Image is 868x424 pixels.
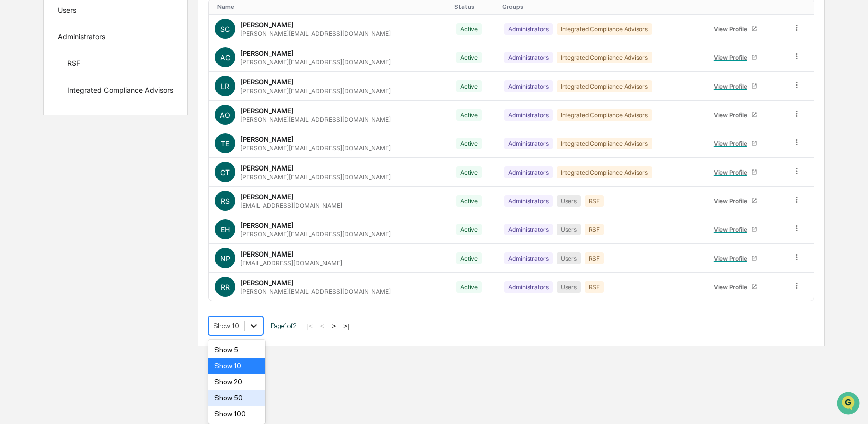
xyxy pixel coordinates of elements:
[67,86,173,98] div: Integrated Compliance Advisors
[171,80,183,92] button: Start new chat
[456,252,482,264] div: Active
[10,77,28,95] img: 1746055101610-c473b297-6a78-478c-a979-82029cc54cd1
[714,197,751,205] div: View Profile
[240,30,391,37] div: [PERSON_NAME][EMAIL_ADDRESS][DOMAIN_NAME]
[217,3,447,10] div: Toggle SortBy
[83,127,125,137] span: Attestations
[304,322,316,330] button: |<
[240,221,294,229] div: [PERSON_NAME]
[557,166,652,178] div: Integrated Compliance Advisors
[456,138,482,149] div: Active
[240,144,391,152] div: [PERSON_NAME][EMAIL_ADDRESS][DOMAIN_NAME]
[456,281,482,293] div: Active
[73,128,81,136] div: 🗄️
[709,50,762,65] a: View Profile
[100,171,122,178] span: Pylon
[221,197,230,205] span: RS
[504,109,553,121] div: Administrators
[10,147,18,155] div: 🔎
[504,52,553,63] div: Administrators
[58,6,76,18] div: Users
[557,138,652,149] div: Integrated Compliance Advisors
[240,173,391,181] div: [PERSON_NAME][EMAIL_ADDRESS][DOMAIN_NAME]
[456,80,482,92] div: Active
[714,82,751,90] div: View Profile
[504,23,553,35] div: Administrators
[10,21,183,37] p: How can we help?
[67,59,80,71] div: RSF
[585,252,604,264] div: RSF
[585,195,604,207] div: RSF
[240,58,391,66] div: [PERSON_NAME][EMAIL_ADDRESS][DOMAIN_NAME]
[240,193,294,201] div: [PERSON_NAME]
[317,322,328,330] button: <
[502,3,699,10] div: Toggle SortBy
[240,259,342,267] div: [EMAIL_ADDRESS][DOMAIN_NAME]
[504,252,553,264] div: Administrators
[557,224,581,235] div: Users
[240,135,294,143] div: [PERSON_NAME]
[240,21,294,29] div: [PERSON_NAME]
[714,111,751,119] div: View Profile
[836,391,863,418] iframe: Open customer support
[221,225,230,234] span: EH
[504,80,553,92] div: Administrators
[340,322,352,330] button: >|
[709,279,762,295] a: View Profile
[10,128,18,136] div: 🖐️
[208,342,265,358] div: Show 5
[557,80,652,92] div: Integrated Compliance Advisors
[709,107,762,123] a: View Profile
[240,250,294,258] div: [PERSON_NAME]
[714,168,751,176] div: View Profile
[557,195,581,207] div: Users
[714,140,751,147] div: View Profile
[240,202,342,209] div: [EMAIL_ADDRESS][DOMAIN_NAME]
[557,52,652,63] div: Integrated Compliance Advisors
[714,54,751,61] div: View Profile
[585,224,604,235] div: RSF
[220,25,230,33] span: SC
[709,250,762,266] a: View Profile
[71,170,122,178] a: Powered byPylon
[709,222,762,237] a: View Profile
[208,358,265,374] div: Show 10
[240,164,294,172] div: [PERSON_NAME]
[557,252,581,264] div: Users
[714,25,751,33] div: View Profile
[504,166,553,178] div: Administrators
[220,254,230,263] span: NP
[709,136,762,151] a: View Profile
[714,283,751,291] div: View Profile
[221,283,230,291] span: RR
[240,230,391,238] div: [PERSON_NAME][EMAIL_ADDRESS][DOMAIN_NAME]
[456,109,482,121] div: Active
[34,77,165,87] div: Start new chat
[709,164,762,180] a: View Profile
[794,3,810,10] div: Toggle SortBy
[220,111,230,119] span: AO
[329,322,339,330] button: >
[240,279,294,287] div: [PERSON_NAME]
[456,166,482,178] div: Active
[220,168,230,177] span: CT
[221,82,229,91] span: LR
[240,49,294,57] div: [PERSON_NAME]
[714,226,751,233] div: View Profile
[557,109,652,121] div: Integrated Compliance Advisors
[456,23,482,35] div: Active
[240,116,391,123] div: [PERSON_NAME][EMAIL_ADDRESS][DOMAIN_NAME]
[58,32,105,44] div: Administrators
[504,281,553,293] div: Administrators
[20,127,65,137] span: Preclearance
[20,146,63,156] span: Data Lookup
[221,139,229,148] span: TE
[456,195,482,207] div: Active
[504,224,553,235] div: Administrators
[240,288,391,295] div: [PERSON_NAME][EMAIL_ADDRESS][DOMAIN_NAME]
[709,21,762,37] a: View Profile
[714,255,751,262] div: View Profile
[69,123,129,141] a: 🗄️Attestations
[6,142,67,160] a: 🔎Data Lookup
[557,23,652,35] div: Integrated Compliance Advisors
